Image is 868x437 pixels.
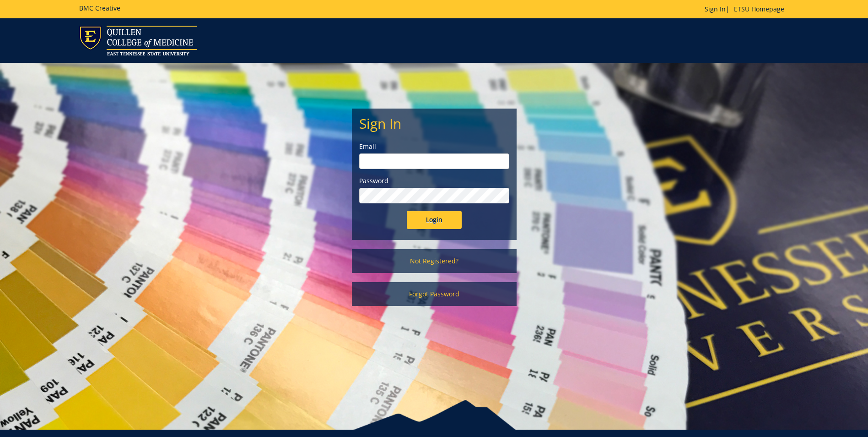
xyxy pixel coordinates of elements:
[79,26,197,55] img: ETSU logo
[352,282,517,306] a: Forgot Password
[407,211,462,229] input: Login
[705,5,789,14] p: |
[705,5,726,13] a: Sign In
[359,142,509,151] label: Email
[359,116,509,131] h2: Sign In
[352,249,517,273] a: Not Registered?
[729,5,789,13] a: ETSU Homepage
[359,176,509,186] label: Password
[79,5,120,11] h5: BMC Creative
